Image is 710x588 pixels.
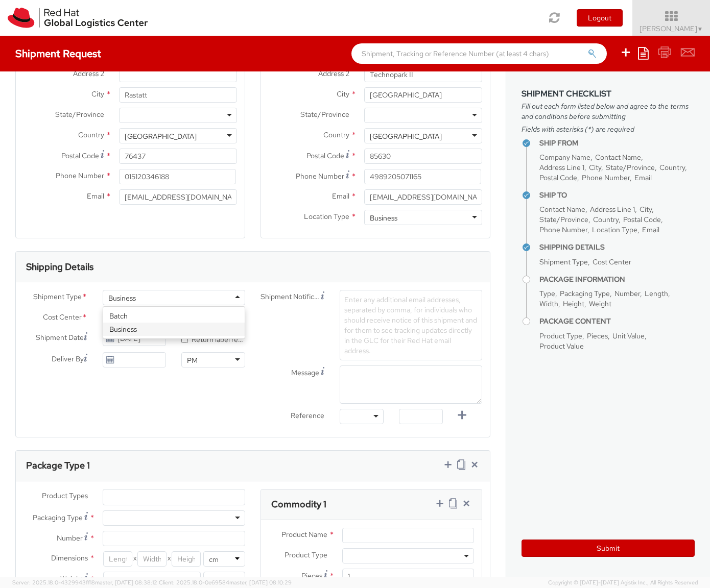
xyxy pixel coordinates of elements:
span: Packaging Type [33,513,83,522]
span: Company Name [539,153,590,162]
span: Weight [60,574,83,583]
span: Country [323,130,349,139]
span: Shipment Date [36,332,84,343]
span: City [640,205,652,214]
span: Email [634,173,652,182]
img: rh-logistics-00dfa346123c4ec078e1.svg [8,8,148,28]
span: Shipment Type [33,291,82,303]
span: Contact Name [539,205,585,214]
button: Logout [577,9,623,27]
h4: Package Content [539,317,695,325]
span: Postal Code [61,151,99,160]
span: master, [DATE] 08:10:29 [229,579,292,586]
h4: Ship From [539,139,695,147]
span: Email [332,191,349,201]
div: Business [103,323,245,336]
span: City [337,89,349,99]
span: Length [645,289,668,298]
span: Shipment Notification [261,291,321,302]
span: Width [539,299,558,308]
h4: Package Information [539,276,695,283]
span: Postal Code [623,215,661,224]
span: Message [291,368,319,377]
span: Country [659,163,685,172]
span: Location Type [304,212,349,221]
span: Address Line 1 [590,205,635,214]
div: [GEOGRAPHIC_DATA] [125,131,197,141]
input: Height [172,551,201,567]
span: Number [57,533,83,543]
span: Postal Code [306,151,344,160]
span: Phone Number [582,173,630,182]
h3: Package Type 1 [26,460,90,471]
span: [PERSON_NAME] [640,24,703,33]
span: ▼ [697,25,703,33]
button: Submit [522,540,695,557]
span: Reference [291,411,324,420]
span: Phone Number [296,171,344,181]
input: Shipment, Tracking or Reference Number (at least 4 chars) [351,43,607,64]
h4: Shipment Request [15,48,101,59]
span: State/Province [539,215,588,224]
span: Email [87,191,104,201]
span: State/Province [300,110,349,119]
span: Fill out each form listed below and agree to the terms and conditions before submitting [522,101,695,121]
span: Postal Code [539,173,577,182]
span: Product Types [42,491,88,500]
span: Product Type [539,331,582,340]
span: Product Type [285,550,327,559]
h4: Shipping Details [539,243,695,251]
span: Location Type [592,225,637,234]
span: City [91,89,104,99]
div: Business [370,213,397,223]
span: Contact Name [595,153,641,162]
span: X [167,551,172,567]
span: Weight [589,299,611,308]
h3: Commodity 1 [271,499,326,509]
span: Address 2 [73,69,104,78]
span: Address Line 1 [539,163,584,172]
span: Server: 2025.18.0-4329943ff18 [12,579,157,586]
span: Shipment Type [539,257,588,266]
span: State/Province [55,110,104,119]
span: Address 2 [318,69,349,78]
span: X [132,551,137,567]
span: Email [642,225,659,234]
span: Pieces [301,571,322,580]
h3: Shipment Checklist [522,89,695,99]
span: Height [563,299,584,308]
span: Product Name [281,530,327,539]
div: [GEOGRAPHIC_DATA] [370,131,442,141]
span: Packaging Type [560,289,610,298]
h3: Shipping Details [26,262,93,272]
input: Length [103,551,132,567]
span: Unit Value [612,331,645,340]
input: Return label required [181,336,188,343]
span: Country [593,215,619,224]
span: State/Province [606,163,655,172]
span: Number [614,289,640,298]
div: Business [108,293,136,303]
span: Type [539,289,555,298]
span: Phone Number [539,225,587,234]
span: Cost Center [43,312,82,324]
span: Phone Number [56,171,104,180]
div: PM [187,355,198,365]
span: Fields with asterisks (*) are required [522,124,695,134]
span: Country [78,130,104,139]
span: Client: 2025.18.0-0e69584 [159,579,292,586]
span: Copyright © [DATE]-[DATE] Agistix Inc., All Rights Reserved [548,579,698,587]
span: Product Value [539,341,584,351]
span: City [589,163,601,172]
div: Batch [103,309,245,323]
span: Cost Center [593,257,631,266]
span: Dimensions [51,553,88,562]
span: Enter any additional email addresses, separated by comma, for individuals who should receive noti... [344,295,477,355]
span: Deliver By [52,354,84,364]
h4: Ship To [539,191,695,199]
input: Width [137,551,167,567]
span: master, [DATE] 08:38:12 [95,579,157,586]
span: Pieces [587,331,608,340]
